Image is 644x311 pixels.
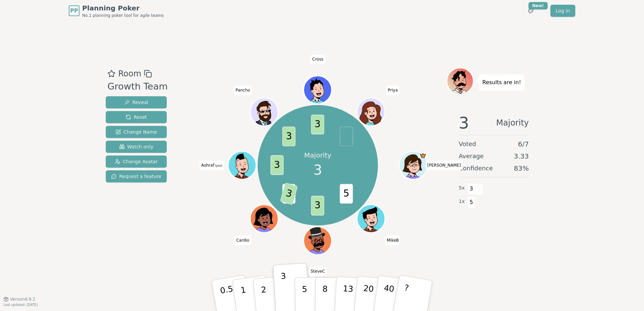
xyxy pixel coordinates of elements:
[468,183,475,195] span: 3
[459,151,484,161] span: Average
[311,55,325,64] span: Click to change your name
[126,114,147,120] span: Reset
[106,126,167,138] button: Change Name
[426,161,463,170] span: Click to change your name
[234,85,252,95] span: Click to change your name
[311,115,324,134] span: 3
[459,164,493,173] span: Confidence
[82,3,164,13] span: Planning Poker
[280,183,298,205] span: 3
[214,164,222,167] span: (you)
[311,196,324,215] span: 3
[281,271,288,308] p: 3
[107,68,116,80] button: Add as favourite
[420,152,427,159] span: Ansley is the host
[3,297,35,302] button: Version0.9.2
[525,5,537,17] button: New!
[70,7,78,15] span: PP
[459,139,476,149] span: Voted
[107,80,168,94] div: Growth Team
[314,160,322,180] span: 3
[386,85,399,95] span: Click to change your name
[459,115,469,131] span: 3
[106,155,167,168] button: Change Avatar
[124,99,148,106] span: Reveal
[10,297,35,302] span: Version 0.9.2
[115,158,158,165] span: Change Avatar
[514,151,529,161] span: 3.33
[283,127,296,146] span: 3
[482,78,521,87] p: Results are in!
[234,235,251,245] span: Click to change your name
[271,155,284,175] span: 3
[111,173,161,180] span: Request a feature
[459,198,465,205] span: 1 x
[69,3,164,18] a: PPPlanning PokerNo.1 planning poker tool for agile teams
[82,13,164,18] span: No.1 planning poker tool for agile teams
[468,197,475,208] span: 5
[514,164,529,173] span: 83 %
[304,150,331,160] p: Majority
[496,115,529,131] span: Majority
[340,184,353,204] span: 5
[309,267,327,276] span: Click to change your name
[106,141,167,153] button: Watch only
[528,2,548,9] div: New!
[518,139,529,149] span: 6 / 7
[229,152,255,178] button: Click to change your avatar
[459,184,465,192] span: 5 x
[116,129,157,135] span: Change Name
[200,161,224,170] span: Click to change your name
[385,235,400,245] span: Click to change your name
[3,303,38,307] span: Last updated: [DATE]
[118,68,141,80] span: Room
[106,111,167,123] button: Reset
[106,170,167,182] button: Request a feature
[550,5,575,17] a: Log in
[119,143,154,150] span: Watch only
[106,96,167,108] button: Reveal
